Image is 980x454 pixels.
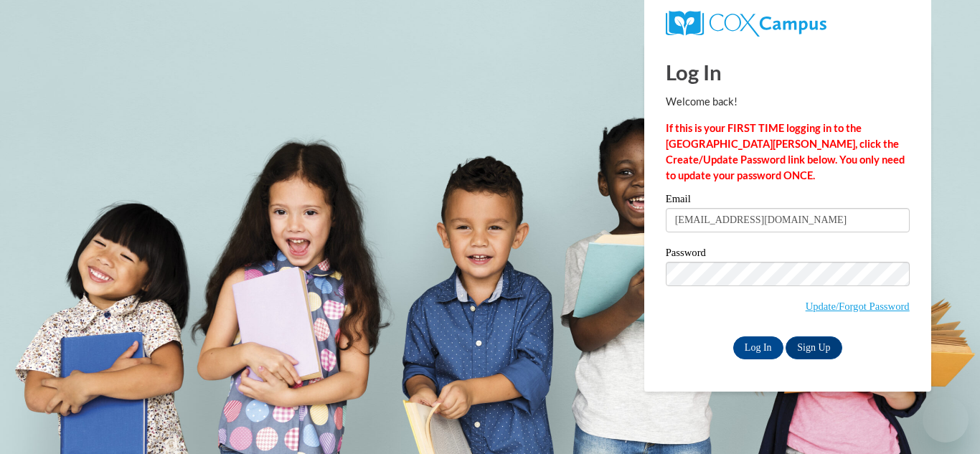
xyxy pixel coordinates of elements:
[733,336,783,359] input: Log In
[666,11,910,37] a: COX Campus
[666,11,826,37] img: COX Campus
[666,194,910,208] label: Email
[786,336,842,359] a: Sign Up
[923,397,969,443] iframe: Button to launch messaging window
[666,94,910,110] p: Welcome back!
[806,301,910,312] a: Update/Forgot Password
[666,122,905,181] strong: If this is your FIRST TIME logging in to the [GEOGRAPHIC_DATA][PERSON_NAME], click the Create/Upd...
[666,247,910,262] label: Password
[666,57,910,87] h1: Log In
